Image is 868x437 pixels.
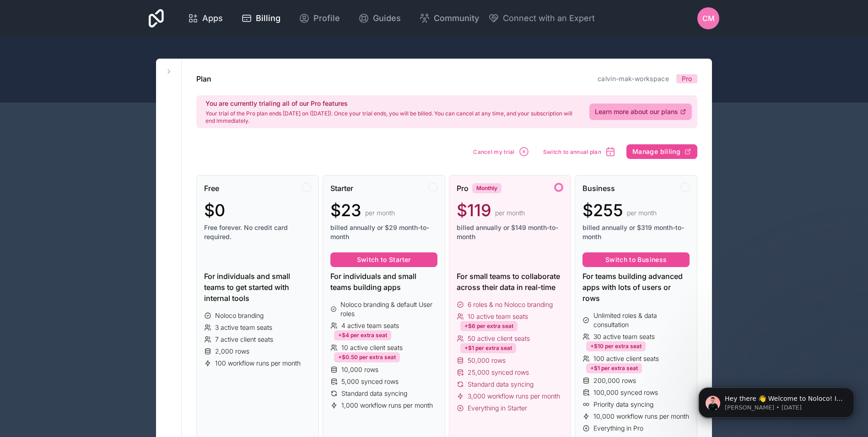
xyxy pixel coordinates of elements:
[468,380,534,389] span: Standard data syncing
[593,354,659,363] span: 100 active client seats
[341,377,399,386] span: 5,000 synced rows
[334,330,391,340] div: +$4 per extra seat
[685,368,868,432] iframe: Intercom notifications message
[334,352,400,362] div: +$0.50 per extra seat
[365,208,395,218] span: per month
[468,300,553,309] span: 6 roles & no Noloco branding
[586,341,646,351] div: +$10 per extra seat
[582,252,690,267] button: Switch to Business
[215,311,264,320] span: Noloco branding
[473,148,515,155] span: Cancel my trial
[582,201,623,219] span: $255
[330,201,361,219] span: $23
[256,12,280,25] span: Billing
[503,12,595,25] span: Connect with an Expert
[593,332,655,341] span: 30 active team seats
[468,356,506,365] span: 50,000 rows
[457,271,564,293] div: For small teams to collaborate across their data in real-time
[330,252,437,267] button: Switch to Starter
[595,107,678,116] span: Learn more about our plans
[593,376,636,385] span: 200,000 rows
[412,8,486,28] a: Community
[204,223,311,241] span: Free forever. No credit card required.
[702,13,715,24] span: CM
[234,8,288,28] a: Billing
[341,321,399,330] span: 4 active team seats
[291,8,347,28] a: Profile
[341,389,407,398] span: Standard data syncing
[582,183,615,194] span: Business
[330,271,437,293] div: For individuals and small teams building apps
[470,143,533,160] button: Cancel my trial
[593,424,643,433] span: Everything in Pro
[586,363,642,373] div: +$1 per extra seat
[313,12,340,25] span: Profile
[215,347,249,356] span: 2,000 rows
[457,201,491,219] span: $119
[589,104,692,120] a: Learn more about our plans
[457,223,564,241] span: billed annually or $149 month-to-month
[540,143,619,160] button: Switch to annual plan
[205,110,578,125] p: Your trial of the Pro plan ends [DATE] on ([DATE]). Once your trial ends, you will be billed. You...
[627,208,657,218] span: per month
[472,183,501,193] div: Monthly
[468,312,528,321] span: 10 active team seats
[468,368,529,377] span: 25,000 synced rows
[468,334,530,343] span: 50 active client seats
[351,8,408,28] a: Guides
[495,208,525,218] span: per month
[330,223,437,241] span: billed annually or $29 month-to-month
[582,223,690,241] span: billed annually or $319 month-to-month
[202,12,223,25] span: Apps
[598,75,669,82] a: calvin-mak-workspace
[632,147,680,156] span: Manage billing
[468,404,527,413] span: Everything in Starter
[215,359,301,368] span: 100 workflow runs per month
[340,300,437,318] span: Noloco branding & default User roles
[215,323,272,332] span: 3 active team seats
[593,400,653,409] span: Priority data syncing
[488,12,595,25] button: Connect with an Expert
[373,12,401,25] span: Guides
[205,99,578,108] h2: You are currently trialing all of our Pro features
[682,74,692,83] span: Pro
[341,401,433,410] span: 1,000 workflow runs per month
[215,335,273,344] span: 7 active client seats
[593,412,689,421] span: 10,000 workflow runs per month
[582,271,690,304] div: For teams building advanced apps with lots of users or rows
[468,392,560,401] span: 3,000 workflow runs per month
[180,8,230,28] a: Apps
[341,343,403,352] span: 10 active client seats
[457,183,469,194] span: Pro
[593,388,658,397] span: 100,000 synced rows
[460,343,516,353] div: +$1 per extra seat
[593,311,690,329] span: Unlimited roles & data consultation
[460,321,518,331] div: +$6 per extra seat
[204,201,225,219] span: $0
[341,365,378,374] span: 10,000 rows
[626,144,697,159] button: Manage billing
[543,148,601,155] span: Switch to annual plan
[204,183,219,194] span: Free
[204,271,311,304] div: For individuals and small teams to get started with internal tools
[196,73,211,84] h1: Plan
[434,12,479,25] span: Community
[330,183,353,194] span: Starter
